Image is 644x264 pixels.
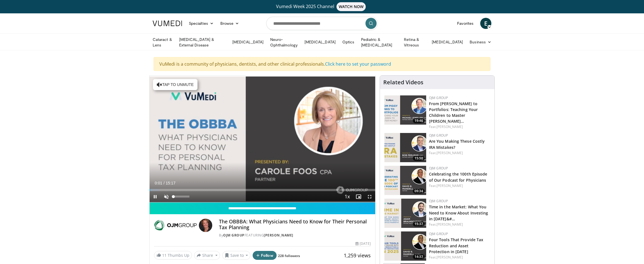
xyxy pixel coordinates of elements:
a: Favorites [454,18,477,29]
h4: Related Videos [383,79,423,86]
img: VuMedi Logo [153,21,182,26]
a: [PERSON_NAME] [436,124,463,129]
a: 11 Thumbs Up [154,251,192,260]
img: 7438bed5-bde3-4519-9543-24a8eadaa1c2.150x105_q85_crop-smart_upscale.jpg [384,166,426,195]
div: [DATE] [355,241,370,246]
a: Time in the Market: What You Need to Know About Investing in [DATE]&#… [429,204,488,221]
img: 6704c0a6-4d74-4e2e-aaba-7698dfbc586a.150x105_q85_crop-smart_upscale.jpg [384,231,426,261]
a: Pediatric & [MEDICAL_DATA] [358,37,401,48]
a: [MEDICAL_DATA] [229,36,267,48]
a: Browse [217,18,243,29]
a: Are You Making These Costly IRA Mistakes? [429,139,485,150]
button: Pause [150,191,161,202]
a: [PERSON_NAME] [264,233,293,238]
span: 09:34 [413,189,425,194]
a: 19:46 [384,95,426,125]
div: Feat. [429,150,490,156]
span: 15:37 [413,221,425,226]
a: Specialties [186,18,217,29]
a: Optics [339,36,358,48]
a: Business [466,36,495,48]
span: 11 [162,253,167,258]
a: OJM Group [223,233,245,238]
a: Celebrating the 100th Episode of Our Podcast for Physicians [429,171,487,182]
img: 282c92bf-9480-4465-9a17-aeac8df0c943.150x105_q85_crop-smart_upscale.jpg [384,95,426,125]
a: [PERSON_NAME] [436,255,463,260]
a: [PERSON_NAME] [436,183,463,188]
a: 228 followers [278,253,300,258]
span: 15:17 [166,181,175,185]
button: Share [194,251,220,260]
button: Tap to unmute [153,79,197,90]
span: 15:50 [413,156,425,161]
a: OJM Group [429,133,448,138]
div: Progress Bar [150,189,375,191]
a: 15:37 [384,199,426,228]
a: OJM Group [429,231,448,236]
video-js: Video Player [150,76,375,203]
a: Neuro-Ophthalmology [267,37,301,48]
a: OJM Group [429,166,448,171]
span: / [164,181,165,185]
div: By FEATURING [219,233,370,238]
button: Unmute [161,191,172,202]
a: [PERSON_NAME] [436,222,463,227]
span: 19:46 [413,118,425,123]
a: OJM Group [429,95,448,100]
div: Feat. [429,255,490,260]
a: Cataract & Lens [149,37,176,48]
a: 14:37 [384,231,426,261]
img: 4b415aee-9520-4d6f-a1e1-8e5e22de4108.150x105_q85_crop-smart_upscale.jpg [384,133,426,162]
span: 0:01 [155,181,162,185]
a: 15:50 [384,133,426,162]
a: [MEDICAL_DATA] [301,36,339,48]
a: E [480,18,491,29]
a: Click here to set your password [325,61,391,67]
img: Avatar [199,219,212,232]
input: Search topics, interventions [266,17,378,30]
h4: The OBBBA: What Physicians Need to Know for Their Personal Tax Planning [219,219,370,231]
a: From [PERSON_NAME] to Portfolios: Teaching Your Children to Master [PERSON_NAME]… [429,101,478,124]
a: [MEDICAL_DATA] & External Disease [176,37,229,48]
button: Save to [222,251,251,260]
button: Fullscreen [364,191,375,202]
a: [PERSON_NAME] [436,150,463,155]
button: Enable picture-in-picture mode [353,191,364,202]
div: Feat. [429,124,490,129]
div: Volume Level [173,196,189,198]
span: WATCH NOW [336,2,366,11]
a: [MEDICAL_DATA] [428,36,466,48]
a: Four Tools That Provide Tax Reduction and Asset Protection in [DATE] [429,237,484,254]
div: Feat. [429,222,490,227]
span: 14:37 [413,254,425,259]
img: cfc453be-3f74-41d3-a301-0743b7c46f05.150x105_q85_crop-smart_upscale.jpg [384,199,426,228]
div: Feat. [429,183,490,188]
button: Playback Rate [342,191,353,202]
img: OJM Group [154,219,197,232]
div: VuMedi is a community of physicians, dentists, and other clinical professionals. [153,57,491,71]
a: 09:34 [384,166,426,195]
a: Vumedi Week 2025 ChannelWATCH NOW [153,2,491,11]
a: Retina & Vitreous [401,37,428,48]
span: 1,259 views [344,252,371,259]
button: Follow [253,251,277,260]
a: OJM Group [429,199,448,203]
